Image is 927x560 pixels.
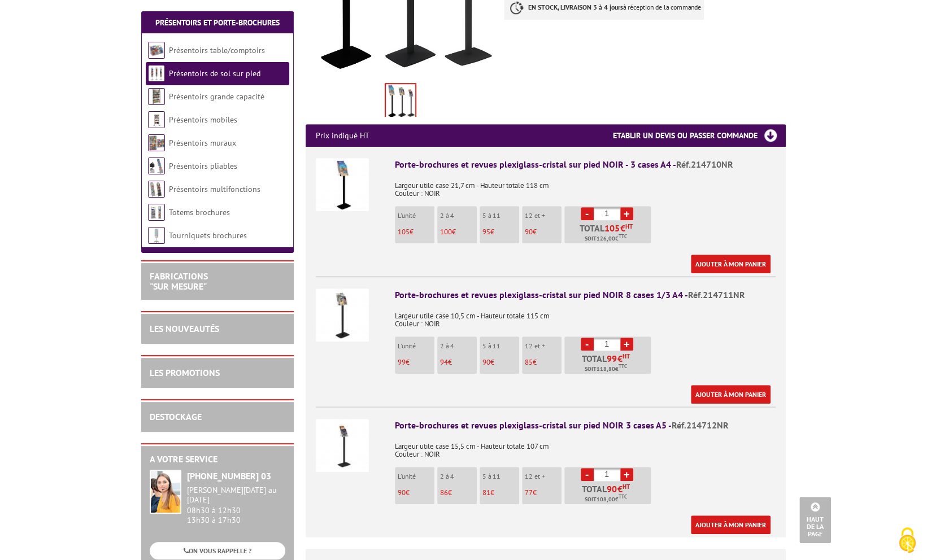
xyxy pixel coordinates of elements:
[525,342,562,350] p: 12 et +
[148,134,165,151] img: Présentoirs muraux
[395,419,776,432] div: Porte-brochures et revues plexiglass-cristal sur pied NOIR 3 cases A5 -
[169,161,237,171] a: Présentoirs pliables
[581,338,594,351] a: -
[525,357,533,367] span: 85
[440,227,452,237] span: 100
[398,212,434,220] p: L'unité
[482,212,519,220] p: 5 à 11
[585,234,627,243] span: Soit €
[398,489,434,497] p: €
[482,228,519,236] p: €
[440,212,477,220] p: 2 à 4
[440,473,477,480] p: 2 à 4
[607,354,617,363] span: 99
[567,224,651,243] p: Total
[155,17,280,28] a: Présentoirs et Porte-brochures
[623,483,630,491] sup: HT
[150,411,202,422] a: DESTOCKAGE
[395,435,776,458] p: Largeur utile case 15,5 cm - Hauteur totale 107 cm Couleur : NOIR
[148,65,165,82] img: Présentoirs de sol sur pied
[440,357,448,367] span: 94
[398,228,434,236] p: €
[482,342,519,350] p: 5 à 11
[581,468,594,481] a: -
[619,363,627,369] sup: TTC
[619,233,627,239] sup: TTC
[440,488,448,497] span: 86
[150,542,285,559] a: ON VOUS RAPPELLE ?
[620,207,633,220] a: +
[597,234,615,243] span: 126,00
[148,42,165,59] img: Présentoirs table/comptoirs
[398,227,410,237] span: 105
[148,111,165,128] img: Présentoirs mobiles
[169,207,230,217] a: Totems brochures
[525,227,533,237] span: 90
[169,115,237,125] a: Présentoirs mobiles
[585,365,627,374] span: Soit €
[150,367,220,378] a: LES PROMOTIONS
[893,526,921,554] img: Cookies (modal window)
[440,489,477,497] p: €
[398,357,406,367] span: 99
[482,488,490,497] span: 81
[398,473,434,480] p: L'unité
[386,84,415,119] img: presentoirs_de_sol_brochures_muticases_transparents_plexiglasss_noir_214710nr_214711nr_214712nr.jpg
[623,352,630,360] sup: HT
[528,3,623,11] strong: EN STOCK, LIVRAISON 3 à 4 jours
[316,288,369,342] img: Porte-brochures et revues plexiglass-cristal sur pied NOIR 8 cases 1/3 A4
[316,124,369,147] p: Prix indiqué HT
[187,485,285,505] div: [PERSON_NAME][DATE] au [DATE]
[597,365,615,374] span: 118,80
[150,470,181,514] img: widget-service.jpg
[525,358,562,366] p: €
[482,358,519,366] p: €
[395,304,776,328] p: Largeur utile case 10,5 cm - Hauteur totale 115 cm Couleur : NOIR
[482,227,490,237] span: 95
[887,522,927,560] button: Cookies (modal window)
[398,488,406,497] span: 90
[395,288,776,301] div: Porte-brochures et revues plexiglass-cristal sur pied NOIR 8 cases 1/3 A4 -
[482,489,519,497] p: €
[148,88,165,105] img: Présentoirs grande capacité
[148,227,165,244] img: Tourniquets brochures
[525,473,562,480] p: 12 et +
[482,473,519,480] p: 5 à 11
[607,484,617,493] span: 90
[398,342,434,350] p: L'unité
[148,158,165,174] img: Présentoirs pliables
[672,419,729,431] span: Réf.214712NR
[169,68,260,78] a: Présentoirs de sol sur pied
[187,485,285,524] div: 08h30 à 12h30 13h30 à 17h30
[398,358,434,366] p: €
[620,468,633,481] a: +
[617,354,623,363] span: €
[440,358,477,366] p: €
[150,323,219,334] a: LES NOUVEAUTÉS
[620,338,633,351] a: +
[597,495,615,504] span: 108,00
[581,207,594,220] a: -
[148,181,165,198] img: Présentoirs multifonctions
[440,342,477,350] p: 2 à 4
[619,493,627,500] sup: TTC
[316,419,369,472] img: Porte-brochures et revues plexiglass-cristal sur pied NOIR 3 cases A5
[525,212,562,220] p: 12 et +
[585,495,627,504] span: Soit €
[440,228,477,236] p: €
[691,515,771,534] a: Ajouter à mon panier
[676,159,733,170] span: Réf.214710NR
[395,158,776,171] div: Porte-brochures et revues plexiglass-cristal sur pied NOIR - 3 cases A4 -
[150,454,285,465] h2: A votre service
[799,497,831,543] a: Haut de la page
[482,357,490,367] span: 90
[525,488,533,497] span: 77
[691,385,771,404] a: Ajouter à mon panier
[169,138,236,148] a: Présentoirs muraux
[525,228,562,236] p: €
[567,354,651,374] p: Total
[169,230,247,240] a: Tourniquets brochures
[316,158,369,211] img: Porte-brochures et revues plexiglass-cristal sur pied NOIR - 3 cases A4
[169,45,265,55] a: Présentoirs table/comptoirs
[620,224,625,233] span: €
